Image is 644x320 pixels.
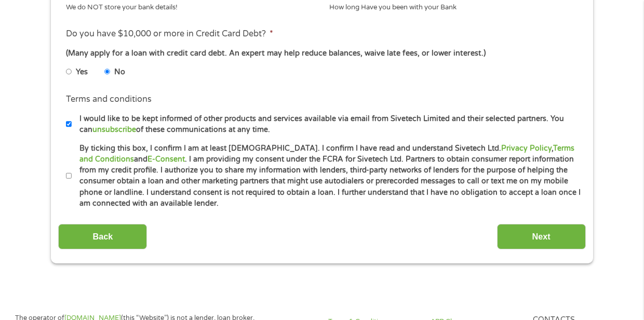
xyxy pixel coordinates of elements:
[66,48,578,59] div: (Many apply for a loan with credit card debt. An expert may help reduce balances, waive late fees...
[501,144,552,153] a: Privacy Policy
[76,66,88,78] label: Yes
[66,29,273,39] label: Do you have $10,000 or more in Credit Card Debt?
[497,224,586,249] input: Next
[114,66,125,78] label: No
[79,144,574,164] a: Terms and Conditions
[72,113,581,136] label: I would like to be kept informed of other products and services available via email from Sivetech...
[147,155,185,164] a: E-Consent
[92,125,136,134] a: unsubscribe
[72,143,581,209] label: By ticking this box, I confirm I am at least [DEMOGRAPHIC_DATA]. I confirm I have read and unders...
[66,94,152,105] label: Terms and conditions
[58,224,147,249] input: Back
